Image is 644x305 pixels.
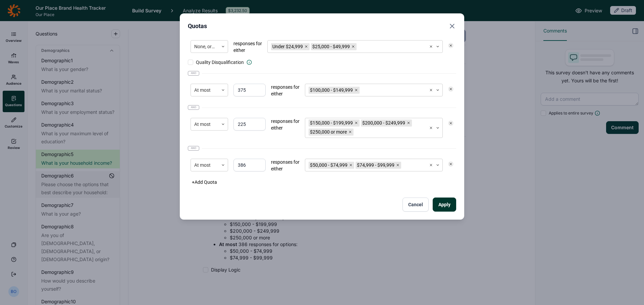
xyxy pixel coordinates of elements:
[188,71,199,76] span: and
[309,162,349,169] div: $50,000 - $74,999
[448,86,453,92] div: Remove
[188,105,199,110] span: and
[354,120,360,127] div: Remove $150,000 - $199,999
[309,129,348,136] div: $250,000 or more
[448,121,453,126] div: Remove
[271,84,300,97] span: responses for either
[354,87,360,94] div: Remove $100,000 - $149,999
[448,21,456,31] button: Close
[309,120,354,127] div: $150,000 - $199,999
[402,198,429,212] button: Cancel
[433,198,456,212] button: Apply
[271,159,300,172] span: responses for either
[311,43,351,50] div: $25,000 - $49,999
[271,118,300,138] span: responses for either
[396,162,401,169] div: Remove $74,999 - $99,999
[407,120,412,127] div: Remove $200,000 - $249,999
[351,43,357,50] div: Remove $25,000 - $49,999
[361,120,407,127] div: $200,000 - $249,999
[304,43,310,50] div: Remove Under $24,999
[348,129,354,136] div: Remove $250,000 or more
[309,87,354,94] div: $100,000 - $149,999
[188,177,221,187] button: +Add Quota
[448,43,453,48] div: Remove
[356,162,396,169] div: $74,999 - $99,999
[196,59,244,66] span: Quality Disqualification
[233,40,262,54] span: responses for either
[188,146,199,151] span: and
[188,21,207,31] h2: Quotas
[448,161,453,167] div: Remove
[349,162,354,169] div: Remove $50,000 - $74,999
[271,43,304,50] div: Under $24,999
